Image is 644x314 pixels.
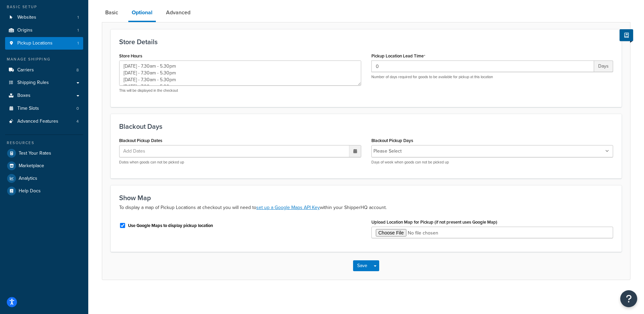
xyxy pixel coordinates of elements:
[5,4,83,10] div: Basic Setup
[5,11,83,24] a: Websites1
[5,24,83,37] li: Origins
[5,140,83,146] div: Resources
[5,102,83,115] li: Time Slots
[17,28,33,33] span: Origins
[19,163,44,169] span: Marketplace
[5,56,83,62] div: Manage Shipping
[620,290,637,307] button: Open Resource Center
[119,60,361,86] textarea: [DATE] - 7.30am - 5.30pm [DATE] - 7.30am - 5.30pm [DATE] - 7.30am - 5.30pm [DATE] - 7.30am - 5.30...
[119,38,613,46] h3: Store Details
[620,29,633,41] button: Show Help Docs
[128,4,156,22] a: Optional
[5,89,83,102] a: Boxes
[5,76,83,89] a: Shipping Rules
[119,88,361,93] p: This will be displayed in the checkout
[76,106,79,111] span: 0
[77,15,79,20] span: 1
[5,37,83,50] a: Pickup Locations1
[5,172,83,185] a: Analytics
[119,194,613,202] h3: Show Map
[19,176,37,181] span: Analytics
[5,24,83,37] a: Origins1
[353,260,371,271] button: Save
[119,123,613,130] h3: Blackout Days
[371,53,425,59] label: Pickup Location Lead Time
[17,119,58,124] span: Advanced Features
[76,119,79,124] span: 4
[5,37,83,50] li: Pickup Locations
[371,138,413,143] label: Blackout Pickup Days
[5,115,83,128] li: Advanced Features
[5,11,83,24] li: Websites
[119,138,162,143] label: Blackout Pickup Dates
[594,60,613,72] span: Days
[5,160,83,172] a: Marketplace
[17,106,39,111] span: Time Slots
[373,146,402,156] li: Please Select
[5,64,83,76] a: Carriers8
[119,53,142,58] label: Store Hours
[5,147,83,159] a: Test Your Rates
[5,64,83,76] li: Carriers
[256,204,320,211] a: set up a Google Maps API Key
[371,74,613,80] p: Number of days required for goods to be available for pickup at this location
[5,102,83,115] a: Time Slots0
[102,4,122,21] a: Basic
[119,160,361,165] p: Dates when goods can not be picked up
[128,223,213,229] label: Use Google Maps to display pickup location
[119,204,613,212] p: To display a map of Pickup Locations at checkout you will need to within your ShipperHQ account.
[371,160,613,165] p: Days of week when goods can not be picked up
[17,93,31,99] span: Boxes
[77,28,79,33] span: 1
[5,115,83,128] a: Advanced Features4
[121,145,154,157] span: Add Dates
[19,188,41,194] span: Help Docs
[17,67,34,73] span: Carriers
[5,185,83,197] a: Help Docs
[17,40,53,46] span: Pickup Locations
[371,220,497,225] label: Upload Location Map for Pickup (if not present uses Google Map)
[163,4,194,21] a: Advanced
[76,67,79,73] span: 8
[17,15,36,20] span: Websites
[19,151,51,156] span: Test Your Rates
[17,80,49,86] span: Shipping Rules
[77,40,79,46] span: 1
